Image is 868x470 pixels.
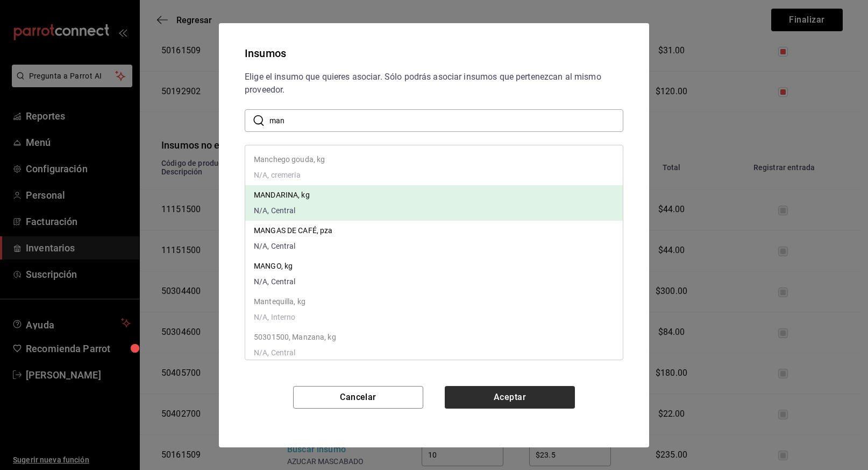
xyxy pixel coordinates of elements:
div: Insumos [245,45,623,62]
p: MANGAS DE CAFÉ, pza [254,225,333,236]
span: N/A, Interno [254,312,305,323]
button: Cancelar [293,386,423,409]
p: MANGO, kg [254,261,296,272]
span: N/A, Central [254,241,333,252]
button: Aceptar [445,386,575,409]
p: 50301500, Manzana, kg [254,332,336,343]
span: N/A, Central [254,347,336,359]
p: Mantequilla, kg [254,296,305,307]
p: Manchego gouda, kg [254,154,325,165]
input: Buscar insumo [269,109,623,131]
p: MANDARINA, kg [254,190,310,201]
span: N/A, Central [254,276,296,287]
span: N/A, cremeria [254,170,325,181]
div: Elige el insumo que quieres asociar. Sólo podrás asociar insumos que pertenezcan al mismo proveedor. [245,71,623,96]
span: N/A, Central [254,205,310,216]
